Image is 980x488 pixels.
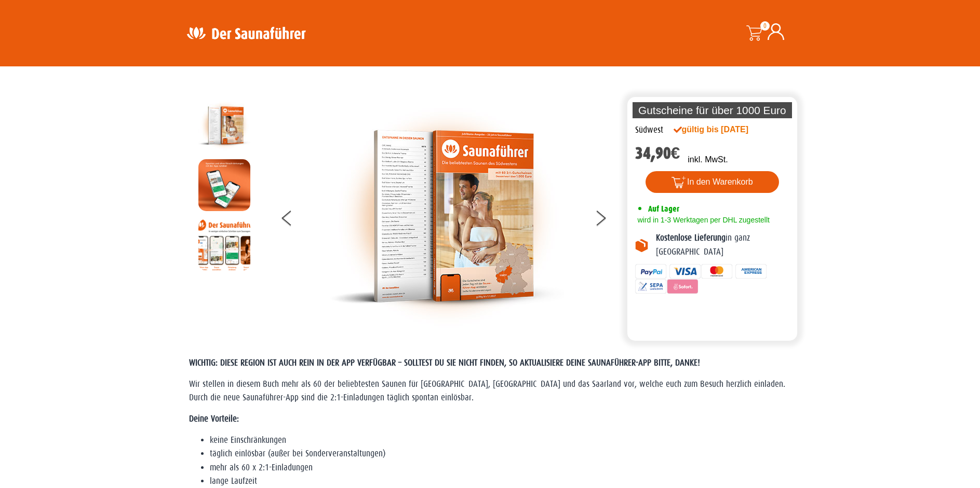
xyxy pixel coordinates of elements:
[633,102,793,118] p: Gutscheine für über 1000 Euro
[198,159,250,211] img: MOCKUP-iPhone_regional
[635,216,770,224] span: wird in 1-3 Werktagen per DHL zugestellt
[198,219,250,271] img: Anleitung7tn
[189,358,700,368] span: WICHTIG: DIESE REGION IST AUCH REIN IN DER APP VERFÜGBAR – SOLLTEST DU SIE NICHT FINDEN, SO AKTUA...
[198,100,250,151] img: der-saunafuehrer-2025-suedwest
[656,231,790,259] p: in ganz [GEOGRAPHIC_DATA]
[189,414,239,424] strong: Deine Vorteile:
[635,123,663,137] div: Südwest
[210,447,791,461] li: täglich einlösbar (außer bei Sonderveranstaltungen)
[648,204,679,214] span: Auf Lager
[688,154,728,166] p: inkl. MwSt.
[189,379,785,402] span: Wir stellen in diesem Buch mehr als 60 der beliebtesten Saunen für [GEOGRAPHIC_DATA], [GEOGRAPHIC...
[671,144,680,163] span: €
[210,461,791,475] li: mehr als 60 x 2:1-Einladungen
[635,144,680,163] bdi: 34,90
[674,123,771,136] div: gültig bis [DATE]
[210,475,791,488] li: lange Laufzeit
[656,233,726,243] b: Kostenlose Lieferung
[760,21,770,31] span: 0
[646,171,779,193] button: In den Warenkorb
[330,100,564,333] img: der-saunafuehrer-2025-suedwest
[210,434,791,447] li: keine Einschränkungen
